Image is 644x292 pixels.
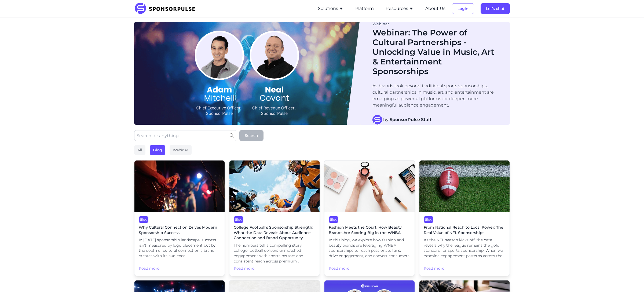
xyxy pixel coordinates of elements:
[372,115,382,125] img: SponsorPulse Staff
[134,160,225,212] img: Neza Dolmo courtesy of Unsplash
[134,160,225,276] a: BlogWhy Cultural Connection Drives Modern Sponsorship SuccessIn [DATE] sponsorship landscape, suc...
[386,5,414,12] button: Resources
[329,216,338,223] div: Blog
[234,225,315,241] span: College Football's Sponsorship Strength: What the Data Reveals About Audience Connection and Bran...
[139,225,220,235] span: Why Cultural Connection Drives Modern Sponsorship Success
[372,22,499,26] div: Webinar
[229,160,320,276] a: BlogCollege Football's Sponsorship Strength: What the Data Reveals About Audience Connection and ...
[234,266,315,271] span: Read more
[139,216,148,223] div: Blog
[318,5,343,12] button: Solutions
[239,130,264,141] button: Search
[134,22,510,125] a: Blog ImageWebinarWebinar: The Power of Cultural Partnerships - Unlocking Value in Music, Art & En...
[230,133,234,138] img: search icon
[425,5,445,12] button: About Us
[234,243,315,264] span: The numbers tell a compelling story: college football delivers unmatched engagement with sports b...
[390,117,431,122] strong: SponsorPulse Staff
[329,225,410,235] span: Fashion Meets the Court: How Beauty Brands Are Scoring Big in the WNBA
[452,6,474,11] a: Login
[425,6,445,11] a: About Us
[419,160,510,212] img: Getty Images courtesy of Unsplash
[372,28,499,76] h1: Webinar: The Power of Cultural Partnerships - Unlocking Value in Music, Art & Entertainment Spons...
[481,3,510,14] button: Let's chat
[424,216,433,223] div: Blog
[424,261,505,271] span: Read more
[329,238,410,258] span: In this blog, we explore how fashion and beauty brands are leveraging WNBA sponsorships to reach ...
[150,145,165,155] div: Blog
[324,160,415,212] img: Image by Curated Lifestyle courtesy of Unsplash
[134,22,360,125] img: Blog Image
[170,145,192,155] div: Webinar
[452,3,474,14] button: Login
[324,160,415,276] a: BlogFashion Meets the Court: How Beauty Brands Are Scoring Big in the WNBAIn this blog, we explor...
[134,145,145,155] div: All
[481,6,510,11] a: Let's chat
[617,266,644,292] iframe: Chat Widget
[139,238,220,258] span: In [DATE] sponsorship landscape, success isn’t measured by logo placement but by the depth of cul...
[424,225,505,235] span: From National Reach to Local Power: The Real Value of NFL Sponsorships
[383,116,431,123] span: by
[139,261,220,271] span: Read more
[355,6,374,11] a: Platform
[134,3,199,14] img: SponsorPulse
[229,160,320,212] img: Getty Images courtesy of Unsplash
[424,238,505,258] span: As the NFL season kicks off, the data reveals why the league remains the gold standard for sports...
[372,83,499,108] p: As brands look beyond traditional sports sponsorships, cultural partnerships in music, art, and e...
[329,261,410,271] span: Read more
[355,5,374,12] button: Platform
[134,130,237,141] input: Search for anything
[419,160,510,276] a: BlogFrom National Reach to Local Power: The Real Value of NFL SponsorshipsAs the NFL season kicks...
[234,216,243,223] div: Blog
